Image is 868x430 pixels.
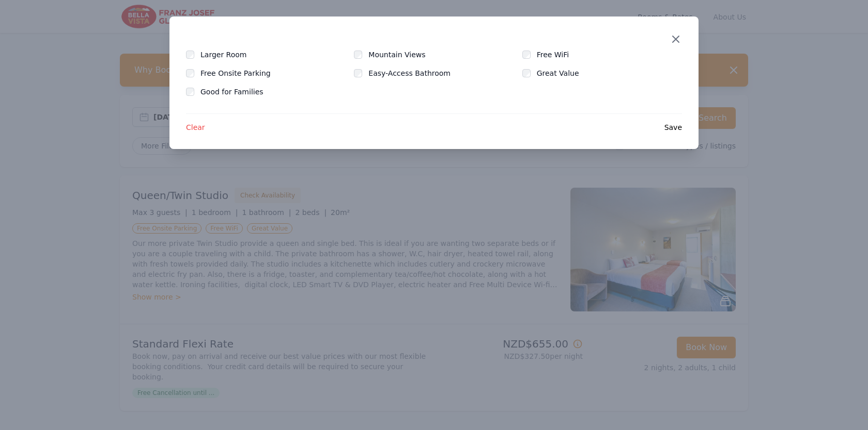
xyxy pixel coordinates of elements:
[368,68,463,78] label: Easy-Access Bathroom
[200,87,276,97] label: Good for Families
[368,49,438,60] label: Mountain Views
[200,68,283,78] label: Free Onsite Parking
[664,122,682,133] span: Save
[537,68,592,78] label: Great Value
[200,49,259,60] label: Larger Room
[186,122,205,133] span: Clear
[537,49,582,60] label: Free WiFi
